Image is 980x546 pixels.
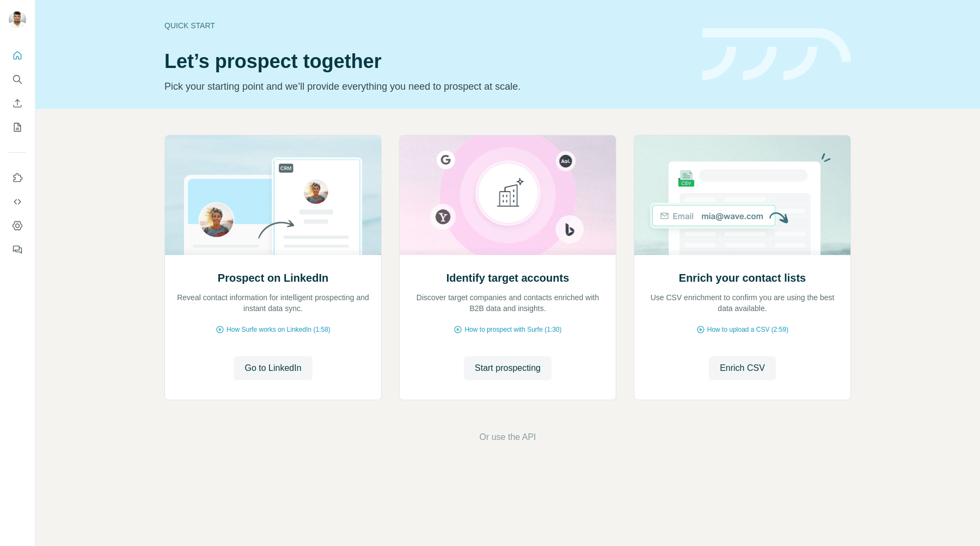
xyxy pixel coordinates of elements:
[244,362,301,375] span: Go to LinkedIn
[9,70,26,89] button: Search
[9,11,26,28] img: Avatar
[226,325,330,334] span: How Surfe works on LinkedIn (1:58)
[464,325,561,334] span: How to prospect with Surfe (1:30)
[702,28,851,81] img: banner
[164,135,382,255] img: Prospect on LinkedIn
[399,135,616,255] img: Identify target accounts
[164,79,689,94] p: Pick your starting point and we’ll provide everything you need to prospect at scale.
[9,192,26,212] button: Use Surfe API
[479,431,536,444] button: Or use the API
[176,292,370,314] p: Reveal contact information for intelligent prospecting and instant data sync.
[411,292,605,314] p: Discover target companies and contacts enriched with B2B data and insights.
[9,117,26,137] button: My lists
[709,356,776,380] button: Enrich CSV
[234,356,312,380] button: Go to LinkedIn
[9,46,26,65] button: Quick start
[475,362,541,375] span: Start prospecting
[679,270,806,286] h2: Enrich your contact lists
[164,20,689,31] div: Quick start
[164,51,689,72] h1: Let’s prospect together
[446,270,569,286] h2: Identify target accounts
[645,292,840,314] p: Use CSV enrichment to confirm you are using the best data available.
[464,356,552,380] button: Start prospecting
[9,94,26,113] button: Enrich CSV
[9,216,26,235] button: Dashboard
[9,168,26,188] button: Use Surfe on LinkedIn
[707,325,788,334] span: How to upload a CSV (2:59)
[634,135,851,255] img: Enrich your contact lists
[9,240,26,259] button: Feedback
[720,362,765,375] span: Enrich CSV
[218,270,328,286] h2: Prospect on LinkedIn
